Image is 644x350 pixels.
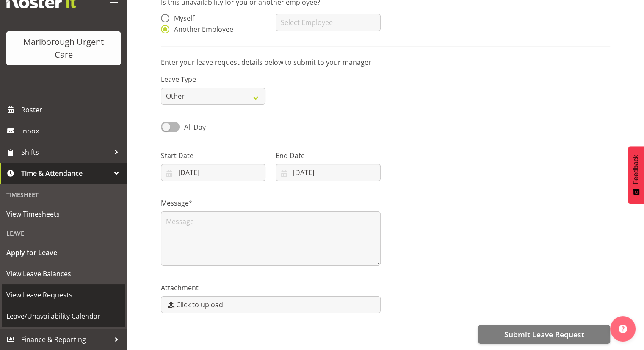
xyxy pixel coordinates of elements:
p: Enter your leave request details below to submit to your manager [161,57,610,67]
button: Submit Leave Request [478,325,610,344]
span: Submit Leave Request [504,329,584,340]
span: Apply for Leave [6,246,121,259]
span: Feedback [632,155,640,184]
span: Shifts [21,146,110,158]
span: Finance & Reporting [21,333,110,346]
div: Marlborough Urgent Care [15,36,112,61]
label: Start Date [161,150,265,161]
label: Attachment [161,283,381,293]
label: End Date [276,150,380,161]
div: Timesheet [2,186,125,203]
span: View Timesheets [6,208,121,220]
span: Inbox [21,125,123,137]
span: Leave/Unavailability Calendar [6,310,121,322]
a: Apply for Leave [2,242,125,263]
input: Select Employee [276,14,380,31]
span: Myself [169,14,194,22]
span: Roster [21,103,123,116]
span: All Day [184,122,206,132]
div: Leave [2,225,125,242]
input: Click to select... [276,164,380,181]
a: View Leave Requests [2,284,125,306]
img: help-xxl-2.png [619,325,627,333]
label: Leave Type [161,74,265,84]
a: View Timesheets [2,203,125,225]
span: Click to upload [176,300,223,310]
a: Leave/Unavailability Calendar [2,306,125,327]
span: Time & Attendance [21,167,110,180]
label: Message* [161,198,381,208]
span: View Leave Requests [6,289,121,301]
input: Click to select... [161,164,265,181]
a: View Leave Balances [2,263,125,284]
span: View Leave Balances [6,267,121,280]
button: Feedback - Show survey [628,146,644,204]
span: Another Employee [169,25,233,33]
